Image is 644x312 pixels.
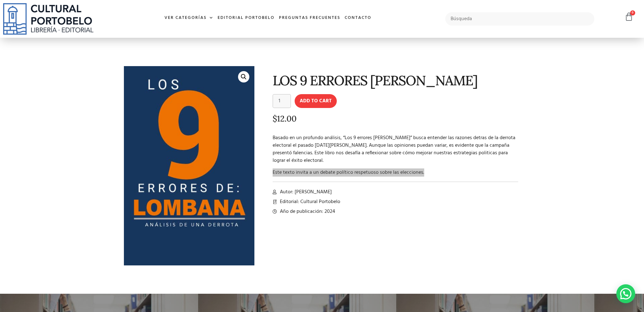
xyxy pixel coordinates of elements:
a: Contacto [342,11,374,25]
a: 0 [625,12,633,21]
div: Contactar por WhatsApp [616,284,635,303]
h1: LOS 9 ERRORES [PERSON_NAME] [273,73,518,88]
p: Este texto invita a un debate político respetuoso sobre las elecciones. [273,169,518,176]
span: 0 [630,10,635,15]
span: Editorial: Cultural Portobelo [278,198,340,206]
a: Ver Categorías [162,11,215,25]
span: $ [273,113,277,124]
button: Add to cart [295,94,337,108]
a: 🔍 [238,71,249,82]
img: PORTADA-9-ERRORES-DE-LOMBANA [124,66,254,266]
span: Año de publicación: 2024 [278,208,335,215]
p: Basado en un profundo análisis, “Los 9 errores [PERSON_NAME]” busca entender las razones detras d... [273,134,518,164]
a: Editorial Portobelo [215,11,277,25]
input: Product quantity [273,94,291,108]
input: Búsqueda [445,12,594,26]
span: Autor: [PERSON_NAME] [278,188,332,196]
bdi: 12.00 [273,113,297,124]
a: Preguntas frecuentes [277,11,342,25]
